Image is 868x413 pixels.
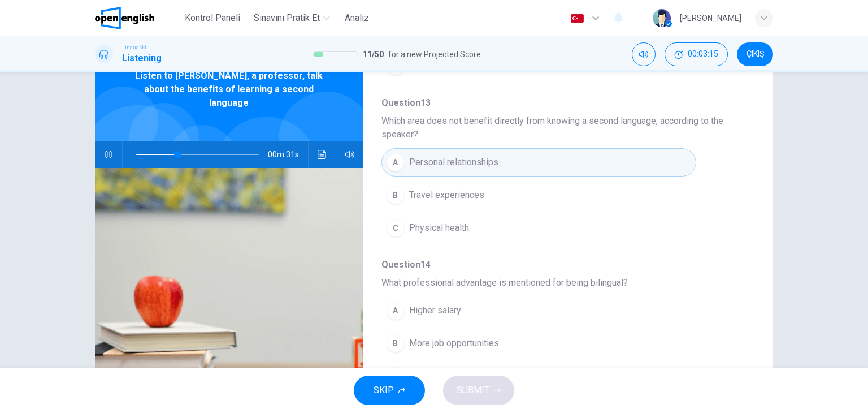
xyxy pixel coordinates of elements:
div: Hide [665,42,728,66]
button: AHigher salary [381,296,696,325]
span: Which area does not benefit directly from knowing a second language, according to the speaker? [381,114,737,141]
span: Listen to [PERSON_NAME], a professor, talk about the benefits of learning a second language [132,69,327,110]
button: BTravel experiences [381,181,696,209]
span: Sınavını Pratik Et [254,11,320,25]
img: tr [570,14,584,23]
button: Ses transkripsiyonunu görmek için tıklayın [313,141,331,168]
div: A [387,302,405,320]
img: OpenEnglish logo [95,7,154,29]
span: Travel experiences [409,188,484,202]
button: BMore job opportunities [381,329,696,358]
button: 00:03:15 [665,42,728,66]
button: CPhysical health [381,214,696,242]
div: A [387,153,405,171]
img: Profile picture [653,9,671,27]
span: Kontrol Paneli [185,11,240,25]
span: 11 / 50 [363,48,384,61]
span: Personal relationships [409,156,498,169]
h1: Listening [122,51,162,65]
div: B [387,334,405,352]
button: CShorter working hours [381,362,696,390]
div: [PERSON_NAME] [680,11,741,25]
button: SKIP [354,376,425,405]
span: Physical health [409,221,469,235]
a: OpenEnglish logo [95,7,180,29]
button: APersonal relationships [381,148,696,177]
span: ÇIKIŞ [747,50,764,59]
span: Analiz [345,11,369,25]
span: 00m 31s [268,141,308,168]
button: ÇIKIŞ [737,42,773,66]
div: B [387,186,405,204]
div: Mute [632,42,656,66]
span: 00:03:15 [688,50,718,59]
button: Sınavını Pratik Et [249,8,335,28]
div: C [387,367,405,385]
span: for a new Projected Score [388,48,481,61]
button: Kontrol Paneli [180,8,245,28]
span: Question 13 [381,96,737,110]
span: What professional advantage is mentioned for being bilingual? [381,276,737,290]
span: SKIP [374,382,394,398]
div: C [387,219,405,237]
span: Question 14 [381,258,737,272]
button: Analiz [339,8,375,28]
span: Linguaskill [122,44,150,51]
span: More job opportunities [409,337,499,350]
span: Higher salary [409,304,461,317]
